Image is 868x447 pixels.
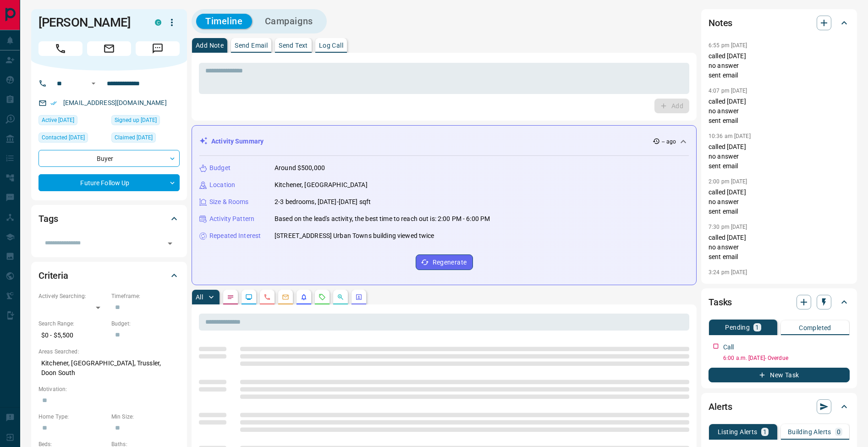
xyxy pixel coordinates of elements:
[38,356,180,381] p: Kitchener, [GEOGRAPHIC_DATA], Trussler, Doon South
[282,293,289,301] svg: Emails
[111,320,180,328] p: Budget:
[788,429,831,435] p: Building Alerts
[709,178,747,185] p: 2:00 pm [DATE]
[42,133,85,142] span: Contacted [DATE]
[275,214,490,224] p: Based on the lead's activity, the best time to reach out is: 2:00 PM - 6:00 PM
[709,399,732,414] h2: Alerts
[115,133,153,142] span: Claimed [DATE]
[709,291,850,313] div: Tasks
[355,293,363,301] svg: Agent Actions
[709,188,850,216] p: called [DATE] no answer sent email
[38,348,180,356] p: Areas Searched:
[755,324,759,331] p: 1
[319,42,343,49] p: Log Call
[300,293,308,301] svg: Listing Alerts
[136,41,180,56] span: Message
[709,269,747,276] p: 3:24 pm [DATE]
[275,163,325,173] p: Around $500,000
[209,231,261,241] p: Repeated Interest
[709,368,850,382] button: New Task
[38,115,107,128] div: Fri Apr 18 2025
[88,78,99,89] button: Open
[275,231,434,241] p: [STREET_ADDRESS] Urban Towns building viewed twice
[155,19,161,26] div: condos.ca
[709,88,747,94] p: 4:07 pm [DATE]
[275,180,368,190] p: Kitchener, [GEOGRAPHIC_DATA]
[209,180,235,190] p: Location
[111,413,180,421] p: Min Size:
[723,342,734,352] p: Call
[111,115,180,128] div: Sat Jan 18 2025
[709,396,850,418] div: Alerts
[115,116,157,125] span: Signed up [DATE]
[38,132,107,145] div: Wed Jul 23 2025
[709,133,751,139] p: 10:36 am [DATE]
[279,42,308,49] p: Send Text
[725,324,750,331] p: Pending
[38,292,107,300] p: Actively Searching:
[211,137,264,146] p: Activity Summary
[275,197,371,207] p: 2-3 bedrooms, [DATE]-[DATE] sqft
[196,294,203,300] p: All
[319,293,326,301] svg: Requests
[38,15,141,30] h1: [PERSON_NAME]
[256,14,322,29] button: Campaigns
[196,14,252,29] button: Timeline
[709,16,732,30] h2: Notes
[209,197,249,207] p: Size & Rooms
[199,133,689,150] div: Activity Summary-- ago
[87,41,131,56] span: Email
[38,41,82,56] span: Call
[164,237,176,250] button: Open
[38,208,180,230] div: Tags
[38,174,180,191] div: Future Follow Up
[38,211,58,226] h2: Tags
[209,163,231,173] p: Budget
[38,265,180,287] div: Criteria
[763,429,767,435] p: 1
[799,325,831,331] p: Completed
[111,292,180,300] p: Timeframe:
[38,385,180,393] p: Motivation:
[337,293,344,301] svg: Opportunities
[416,254,473,270] button: Regenerate
[662,138,676,146] p: -- ago
[709,42,747,49] p: 6:55 pm [DATE]
[709,97,850,126] p: called [DATE] no answer sent email
[718,429,758,435] p: Listing Alerts
[837,429,841,435] p: 0
[709,142,850,171] p: called [DATE] no answer sent email
[245,293,253,301] svg: Lead Browsing Activity
[209,214,254,224] p: Activity Pattern
[709,224,747,230] p: 7:30 pm [DATE]
[38,328,107,343] p: $0 - $5,500
[709,12,850,34] div: Notes
[38,320,107,328] p: Search Range:
[227,293,234,301] svg: Notes
[264,293,271,301] svg: Calls
[50,100,57,106] svg: Email Verified
[38,268,68,283] h2: Criteria
[38,150,180,167] div: Buyer
[196,42,224,49] p: Add Note
[111,132,180,145] div: Mon Jan 20 2025
[723,354,850,362] p: 6:00 a.m. [DATE] - Overdue
[63,99,167,106] a: [EMAIL_ADDRESS][DOMAIN_NAME]
[42,116,74,125] span: Active [DATE]
[709,233,850,262] p: called [DATE] no answer sent email
[709,295,732,309] h2: Tasks
[235,42,268,49] p: Send Email
[38,413,107,421] p: Home Type:
[709,51,850,80] p: called [DATE] no answer sent email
